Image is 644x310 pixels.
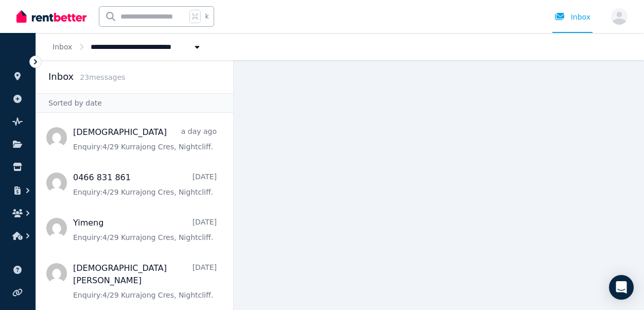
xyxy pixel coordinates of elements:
[73,217,217,243] a: Yimeng[DATE]Enquiry:4/29 Kurrajong Cres, Nightcliff.
[609,275,634,300] div: Open Intercom Messenger
[80,73,125,81] span: 23 message s
[16,9,86,24] img: RentBetter
[73,262,217,300] a: [DEMOGRAPHIC_DATA][PERSON_NAME][DATE]Enquiry:4/29 Kurrajong Cres, Nightcliff.
[36,33,219,60] nav: Breadcrumb
[73,171,217,197] a: 0466 831 861[DATE]Enquiry:4/29 Kurrajong Cres, Nightcliff.
[73,126,217,152] a: [DEMOGRAPHIC_DATA]a day agoEnquiry:4/29 Kurrajong Cres, Nightcliff.
[53,43,72,51] a: Inbox
[205,12,208,21] span: k
[36,93,233,113] div: Sorted by date
[36,113,233,310] nav: Message list
[554,12,590,22] div: Inbox
[48,70,74,84] h2: Inbox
